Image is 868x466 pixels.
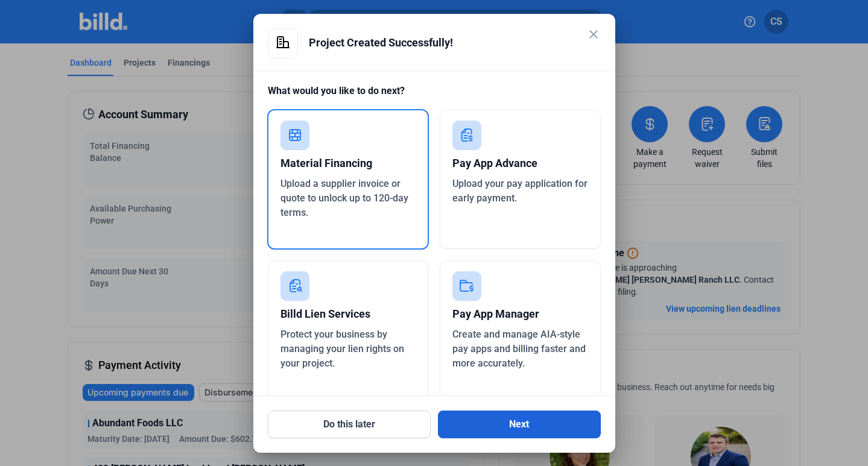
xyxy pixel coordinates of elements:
div: Pay App Manager [452,301,588,327]
span: Upload a supplier invoice or quote to unlock up to 120-day terms. [280,178,408,218]
div: Billd Lien Services [280,301,416,327]
span: Upload your pay application for early payment. [452,178,588,204]
div: What would you like to do next? [268,84,601,110]
div: Pay App Advance [452,150,588,177]
button: Next [438,411,601,438]
span: Protect your business by managing your lien rights on your project. [280,329,404,369]
div: Project Created Successfully! [309,28,601,57]
mat-icon: close [586,27,601,42]
div: Material Financing [280,150,416,177]
span: Create and manage AIA-style pay apps and billing faster and more accurately. [452,329,586,369]
button: Do this later [268,411,431,438]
